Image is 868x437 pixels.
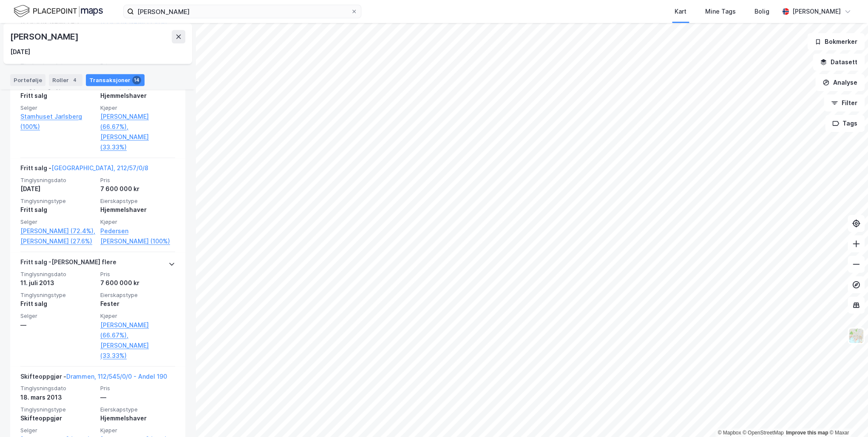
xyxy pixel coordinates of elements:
div: Hjemmelshaver [100,413,175,423]
a: Improve this map [786,430,828,436]
div: 7 600 000 kr [100,278,175,288]
div: Fritt salg [20,299,95,309]
img: logo.f888ab2527a4732fd821a326f86c7f29.svg [14,4,103,19]
div: [DATE] [10,47,30,57]
a: Drammen, 112/545/0/0 - Andel 190 [66,373,167,380]
div: [PERSON_NAME] [792,6,841,17]
a: [GEOGRAPHIC_DATA], 212/57/0/8 [51,164,148,171]
div: 11. juli 2013 [20,278,95,288]
button: Bokmerker [807,33,865,50]
div: Portefølje [10,74,45,86]
div: Transaksjoner [86,74,145,86]
div: Fritt salg - [20,163,148,177]
div: Mine Tags [705,6,736,17]
button: Analyse [815,74,865,91]
div: Fritt salg - [PERSON_NAME] flere [20,257,116,271]
span: Kjøper [100,104,175,111]
a: OpenStreetMap [743,430,784,436]
span: Eierskapstype [100,406,175,413]
div: — [20,320,95,330]
a: Stamhuset Jarlsberg (100%) [20,111,95,132]
div: Fester [100,299,175,309]
span: Selger [20,427,95,434]
a: [PERSON_NAME] (66.67%), [100,111,175,132]
a: [PERSON_NAME] (33.33%) [100,132,175,152]
div: Fritt salg [20,91,95,101]
div: 14 [132,76,141,84]
div: Fritt salg [20,205,95,215]
span: Eierskapstype [100,291,175,299]
span: Eierskapstype [100,197,175,205]
input: Søk på adresse, matrikkel, gårdeiere, leietakere eller personer [134,5,351,18]
span: Selger [20,218,95,226]
div: 4 [71,76,79,84]
span: Kjøper [100,218,175,226]
span: Tinglysningsdato [20,385,95,392]
div: Bolig [755,6,769,17]
div: 7 600 000 kr [100,184,175,194]
span: Selger [20,312,95,320]
iframe: Chat Widget [825,396,868,437]
div: [DATE] [20,184,95,194]
button: Datasett [813,54,865,71]
span: Kjøper [100,427,175,434]
a: Pedersen [PERSON_NAME] (100%) [100,226,175,246]
button: Filter [824,94,865,111]
img: Z [848,328,864,344]
span: Pris [100,177,175,184]
div: Hjemmelshaver [100,91,175,101]
button: Tags [825,115,865,132]
div: Skifteoppgjør [20,413,95,423]
span: Tinglysningstype [20,197,95,205]
a: [PERSON_NAME] (27.6%) [20,236,95,246]
span: Tinglysningstype [20,406,95,413]
div: [PERSON_NAME] [10,30,80,43]
div: — [100,392,175,403]
a: [PERSON_NAME] (72.4%), [20,226,95,236]
span: Selger [20,104,95,111]
div: Kart [675,6,686,17]
span: Tinglysningsdato [20,271,95,278]
a: [PERSON_NAME] (66.67%), [100,320,175,340]
div: 18. mars 2013 [20,392,95,403]
span: Pris [100,271,175,278]
a: Mapbox [718,430,741,436]
span: Kjøper [100,312,175,320]
a: [PERSON_NAME] (33.33%) [100,340,175,361]
div: Skifteoppgjør - [20,371,167,385]
span: Tinglysningstype [20,291,95,299]
span: Pris [100,385,175,392]
div: Roller [49,74,82,86]
span: Tinglysningsdato [20,177,95,184]
div: Kontrollprogram for chat [825,396,868,437]
div: Hjemmelshaver [100,205,175,215]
